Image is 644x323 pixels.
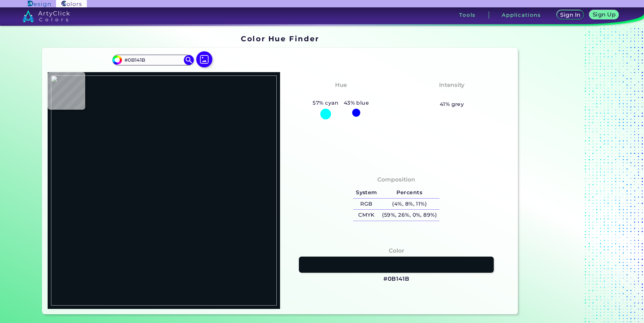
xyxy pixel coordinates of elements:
img: 12255b1d-4a85-44b0-89fb-96ab01fe0e5d [51,75,277,306]
h3: #0B141B [383,275,410,283]
h5: (4%, 8%, 11%) [380,199,439,210]
h5: 57% cyan [310,99,341,107]
img: ArtyClick Design logo [28,1,50,7]
img: icon picture [196,51,212,67]
h4: Intensity [439,80,465,90]
img: logo_artyclick_colors_white.svg [22,10,70,22]
h5: 43% blue [341,99,372,107]
h3: Medium [436,91,468,99]
h3: Cyan-Blue [322,91,360,99]
h5: Sign Up [594,12,614,17]
a: Sign In [558,11,583,19]
h5: 41% grey [440,100,464,109]
h3: Applications [502,12,541,17]
h1: Color Hue Finder [241,34,319,44]
h5: RGB [353,199,379,210]
h5: System [353,187,379,198]
h5: Percents [380,187,439,198]
h4: Hue [335,80,347,90]
h5: Sign In [561,12,579,17]
a: Sign Up [591,11,617,19]
input: type color.. [122,55,184,64]
h4: Color [389,246,404,256]
img: icon search [184,55,194,65]
h4: Composition [377,175,415,184]
h5: (59%, 26%, 0%, 89%) [380,210,439,221]
h5: CMYK [353,210,379,221]
iframe: Advertisement [521,32,604,317]
h3: Tools [459,12,476,17]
